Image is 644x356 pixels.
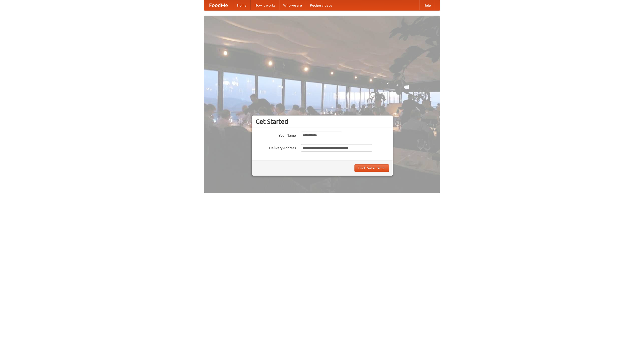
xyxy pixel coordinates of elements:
label: Your Name [256,132,296,138]
a: Who we are [279,0,306,10]
a: Help [419,0,435,10]
label: Delivery Address [256,144,296,150]
h3: Get Started [256,118,389,125]
a: FoodMe [204,0,233,10]
a: How it works [251,0,279,10]
a: Recipe videos [306,0,336,10]
a: Home [233,0,251,10]
button: Find Restaurants! [354,164,389,172]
